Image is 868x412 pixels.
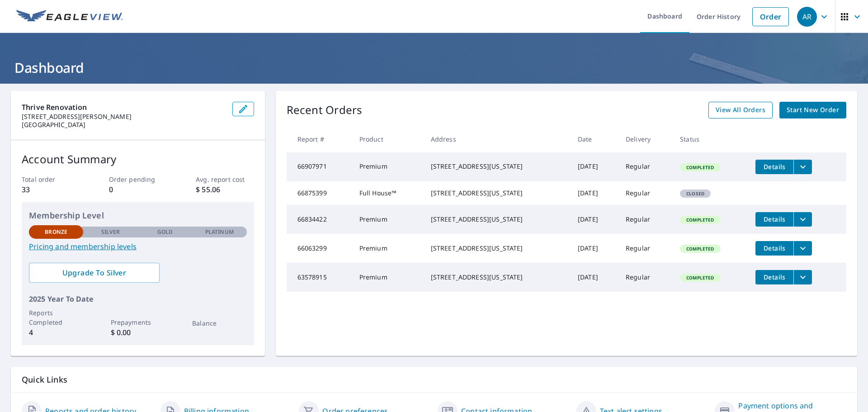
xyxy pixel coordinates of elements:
[352,181,424,205] td: Full House™
[755,241,793,256] button: detailsBtn-66063299
[755,160,793,174] button: detailsBtn-66907971
[755,270,793,284] button: detailsBtn-63578915
[618,263,673,292] td: Regular
[287,152,352,181] td: 66907971
[287,126,352,152] th: Report #
[109,175,167,184] p: Order pending
[571,205,618,234] td: [DATE]
[681,164,719,170] span: Completed
[618,152,673,181] td: Regular
[761,244,788,252] span: Details
[673,126,748,152] th: Status
[16,10,123,24] img: EV Logo
[716,104,765,116] span: View All Orders
[571,234,618,263] td: [DATE]
[36,268,152,278] span: Upgrade To Silver
[431,273,563,282] div: [STREET_ADDRESS][US_STATE]
[618,205,673,234] td: Regular
[793,270,812,284] button: filesDropdownBtn-63578915
[431,244,563,253] div: [STREET_ADDRESS][US_STATE]
[22,151,254,167] p: Account Summary
[287,205,352,234] td: 66834422
[431,215,563,224] div: [STREET_ADDRESS][US_STATE]
[352,205,424,234] td: Premium
[29,327,83,338] p: 4
[29,241,247,252] a: Pricing and membership levels
[205,228,234,236] p: Platinum
[287,102,363,118] p: Recent Orders
[22,175,80,184] p: Total order
[793,212,812,227] button: filesDropdownBtn-66834422
[571,181,618,205] td: [DATE]
[761,215,788,223] span: Details
[29,263,160,283] a: Upgrade To Silver
[618,234,673,263] td: Regular
[22,184,80,195] p: 33
[29,308,83,327] p: Reports Completed
[779,102,846,118] a: Start New Order
[109,184,167,195] p: 0
[424,126,571,152] th: Address
[681,275,719,281] span: Completed
[571,152,618,181] td: [DATE]
[196,175,254,184] p: Avg. report cost
[761,162,788,171] span: Details
[787,104,839,116] span: Start New Order
[45,228,67,236] p: Bronze
[571,126,618,152] th: Date
[681,246,719,252] span: Completed
[111,327,165,338] p: $ 0.00
[793,160,812,174] button: filesDropdownBtn-66907971
[793,241,812,256] button: filesDropdownBtn-66063299
[11,58,857,77] h1: Dashboard
[22,374,846,385] p: Quick Links
[352,152,424,181] td: Premium
[22,121,225,129] p: [GEOGRAPHIC_DATA]
[571,263,618,292] td: [DATE]
[761,273,788,281] span: Details
[196,184,254,195] p: $ 55.06
[192,318,246,328] p: Balance
[352,263,424,292] td: Premium
[111,317,165,327] p: Prepayments
[797,7,817,27] div: AR
[22,102,225,113] p: Thrive Renovation
[157,228,173,236] p: Gold
[431,189,563,198] div: [STREET_ADDRESS][US_STATE]
[101,228,120,236] p: Silver
[681,217,719,223] span: Completed
[287,234,352,263] td: 66063299
[752,7,789,26] a: Order
[29,209,247,222] p: Membership Level
[618,181,673,205] td: Regular
[287,181,352,205] td: 66875399
[352,234,424,263] td: Premium
[352,126,424,152] th: Product
[431,162,563,171] div: [STREET_ADDRESS][US_STATE]
[29,294,247,304] p: 2025 Year To Date
[22,113,225,121] p: [STREET_ADDRESS][PERSON_NAME]
[287,263,352,292] td: 63578915
[708,102,773,118] a: View All Orders
[681,190,710,197] span: Closed
[755,212,793,227] button: detailsBtn-66834422
[618,126,673,152] th: Delivery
